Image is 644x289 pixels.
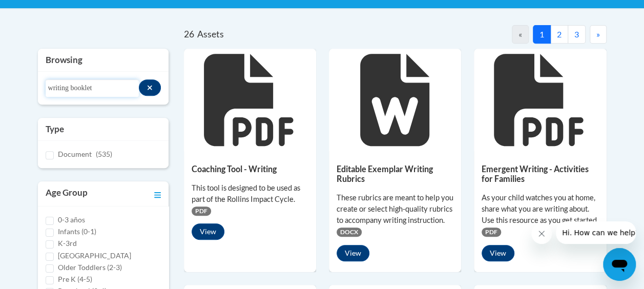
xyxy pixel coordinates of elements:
label: Older Toddlers (2-3) [58,262,122,273]
iframe: Message from company [556,221,636,244]
button: View [482,245,514,261]
span: DOCX [337,228,362,237]
button: 1 [533,25,551,44]
div: This tool is designed to be used as part of the Rollins Impact Cycle. [192,182,308,205]
label: K-3rd [58,238,77,249]
button: 2 [550,25,568,44]
span: Hi. How can we help? [6,7,83,15]
div: These rubrics are meant to help you create or select high-quality rubrics to accompany writing in... [337,192,453,226]
a: Toggle collapse [154,187,161,201]
span: 26 [184,29,194,39]
label: Infants (0-1) [58,226,96,237]
button: Next [590,25,607,44]
button: Search resources [139,79,161,96]
button: View [337,245,369,261]
h5: Coaching Tool - Writing [192,164,308,174]
h5: Editable Exemplar Writing Rubrics [337,164,453,184]
label: [GEOGRAPHIC_DATA] [58,250,131,261]
button: 3 [568,25,586,44]
div: As your child watches you at home, share what you are writing about. Use this resource as you get... [482,192,598,226]
h3: Browsing [46,54,161,66]
h5: Emergent Writing - Activities for Families [482,164,598,184]
span: » [596,29,600,39]
span: Assets [197,29,224,39]
span: PDF [482,228,501,237]
button: View [192,223,224,240]
label: Pre K (4-5) [58,274,92,285]
span: PDF [192,207,211,216]
label: 0-3 años [58,214,85,225]
span: (535) [96,150,112,158]
h3: Age Group [46,187,88,201]
span: Document [58,150,92,158]
h3: Type [46,123,161,135]
iframe: Close message [531,223,552,244]
iframe: Button to launch messaging window [603,248,636,281]
nav: Pagination Navigation [395,25,607,44]
input: Search resources [46,79,139,97]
